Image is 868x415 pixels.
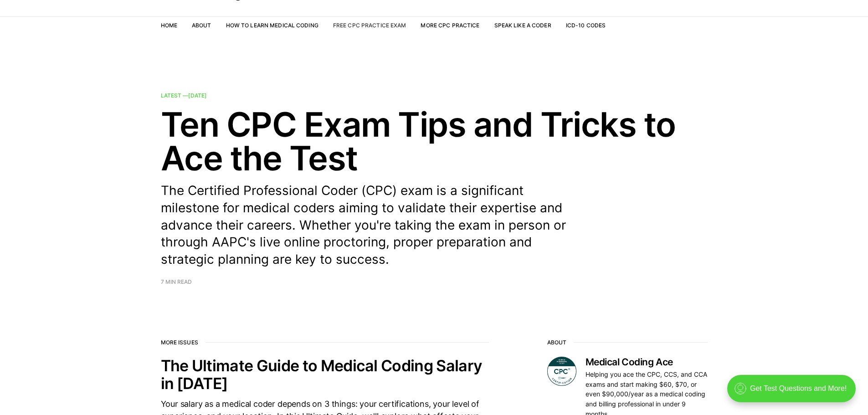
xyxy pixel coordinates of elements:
[161,92,207,99] span: Latest —
[547,339,708,346] h2: About
[161,357,489,392] h2: The Ultimate Guide to Medical Coding Salary in [DATE]
[161,339,489,346] h2: More issues
[566,22,606,29] a: ICD-10 Codes
[333,22,406,29] a: Free CPC Practice Exam
[421,22,479,29] a: More CPC Practice
[494,22,551,29] a: Speak Like a Coder
[547,357,576,386] img: Medical Coding Ace
[192,22,211,29] a: About
[586,357,708,368] h3: Medical Coding Ace
[161,93,708,285] a: Latest —[DATE] Ten CPC Exam Tips and Tricks to Ace the Test The Certified Professional Coder (CPC...
[161,22,177,29] a: Home
[226,22,318,29] a: How to Learn Medical Coding
[719,370,868,415] iframe: portal-trigger
[188,92,207,99] time: [DATE]
[161,182,580,268] p: The Certified Professional Coder (CPC) exam is a significant milestone for medical coders aiming ...
[161,108,708,175] h2: Ten CPC Exam Tips and Tricks to Ace the Test
[161,279,192,285] span: 7 min read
